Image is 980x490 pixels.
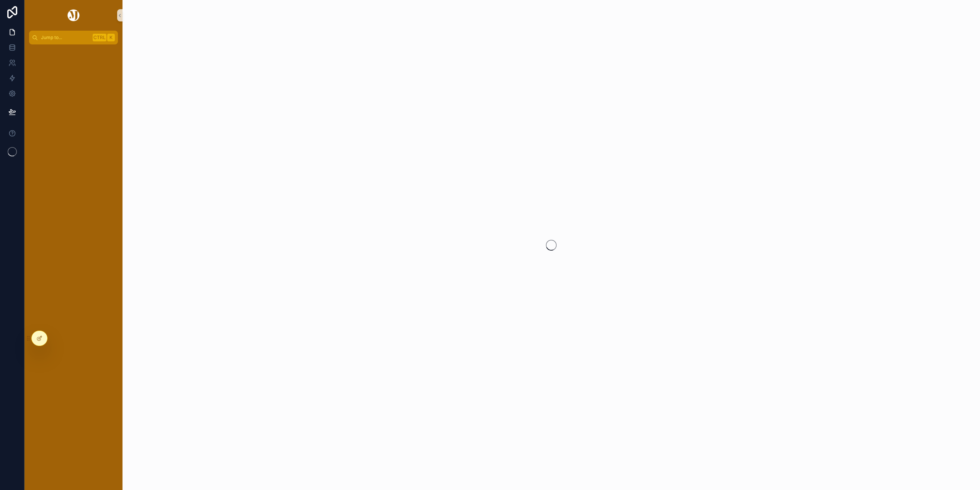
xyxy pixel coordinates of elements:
[29,31,118,44] button: Jump to...CtrlK
[93,34,106,41] span: Ctrl
[66,9,81,21] img: App logo
[108,34,114,41] span: K
[41,34,90,41] span: Jump to...
[24,44,122,58] div: scrollable content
